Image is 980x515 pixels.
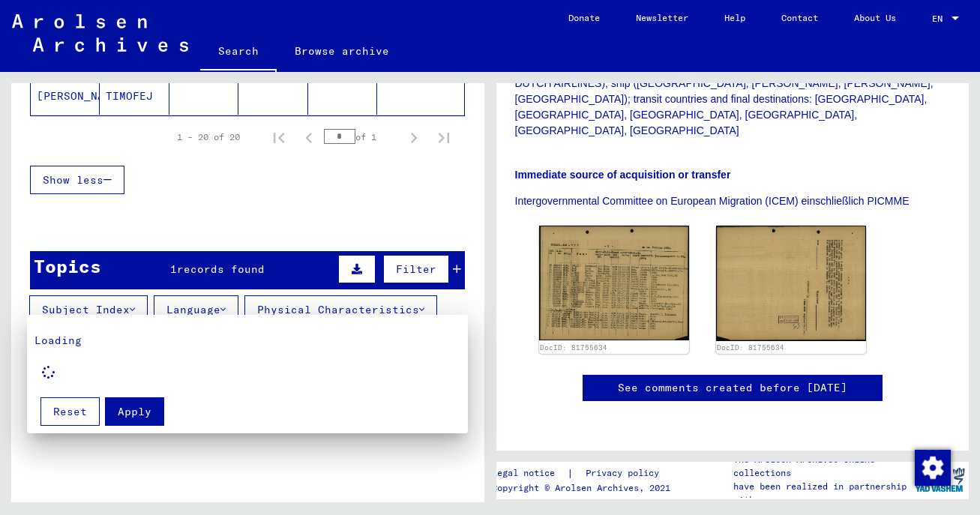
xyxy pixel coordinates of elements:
img: Change consent [915,450,951,486]
span: Reset [53,404,87,418]
button: Apply [105,397,164,425]
button: Reset [40,397,100,425]
p: Loading [34,333,475,349]
span: Apply [118,404,151,418]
